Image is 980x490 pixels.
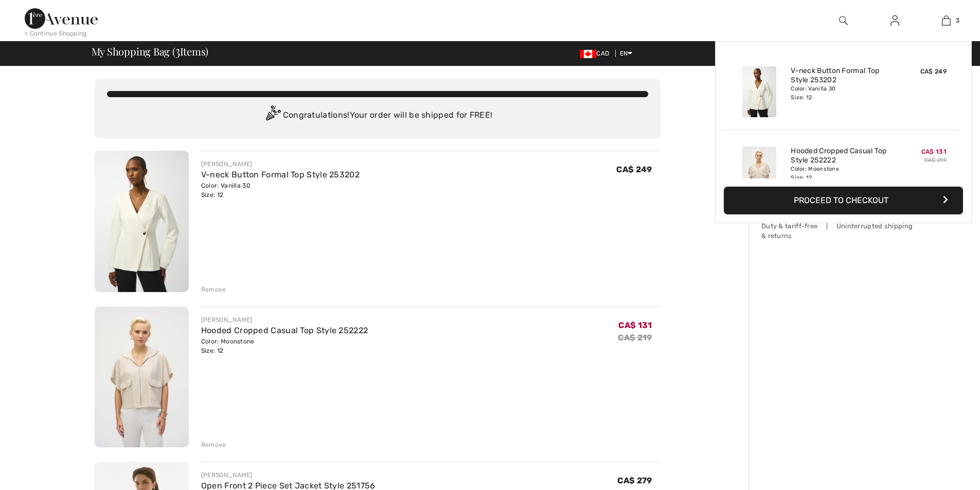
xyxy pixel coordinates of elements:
[580,50,613,57] span: CAD
[742,147,776,197] img: Hooded Cropped Casual Top Style 252222
[617,476,652,485] span: CA$ 279
[890,14,899,27] img: My Info
[616,165,652,174] span: CA$ 249
[942,14,951,27] img: My Bag
[201,440,226,449] div: Remove
[201,315,368,324] div: [PERSON_NAME]
[956,16,959,25] span: 3
[920,68,947,75] span: CA$ 249
[25,29,87,38] div: < Continue Shopping
[791,147,892,165] a: Hooded Cropped Casual Top Style 252222
[201,325,368,335] a: Hooded Cropped Casual Top Style 252222
[924,157,947,164] s: CA$ 219
[25,8,98,29] img: 1ère Avenue
[201,181,360,199] div: Color: Vanilla 30 Size: 12
[761,221,916,241] div: Duty & tariff-free | Uninterrupted shipping & returns
[95,151,189,292] img: V-neck Button Formal Top Style 253202
[175,44,180,57] span: 3
[262,105,283,126] img: Congratulation2.svg
[95,306,189,448] img: Hooded Cropped Casual Top Style 252222
[724,187,963,214] button: Proceed to Checkout
[201,285,226,294] div: Remove
[201,337,368,355] div: Color: Moonstone Size: 12
[791,66,892,85] a: V-neck Button Formal Top Style 253202
[921,148,947,155] span: CA$ 131
[882,14,907,27] a: Sign In
[580,50,596,58] img: Canadian Dollar
[620,50,633,57] span: EN
[742,66,776,117] img: V-neck Button Formal Top Style 253202
[201,159,360,169] div: [PERSON_NAME]
[618,333,652,342] s: CA$ 219
[791,85,892,101] div: Color: Vanilla 30 Size: 12
[201,170,360,179] a: V-neck Button Formal Top Style 253202
[618,320,652,330] span: CA$ 131
[92,46,209,57] span: My Shopping Bag ( Items)
[201,470,376,480] div: [PERSON_NAME]
[791,165,892,182] div: Color: Moonstone Size: 12
[839,14,848,27] img: search the website
[107,105,648,126] div: Congratulations! Your order will be shipped for FREE!
[921,14,971,27] a: 3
